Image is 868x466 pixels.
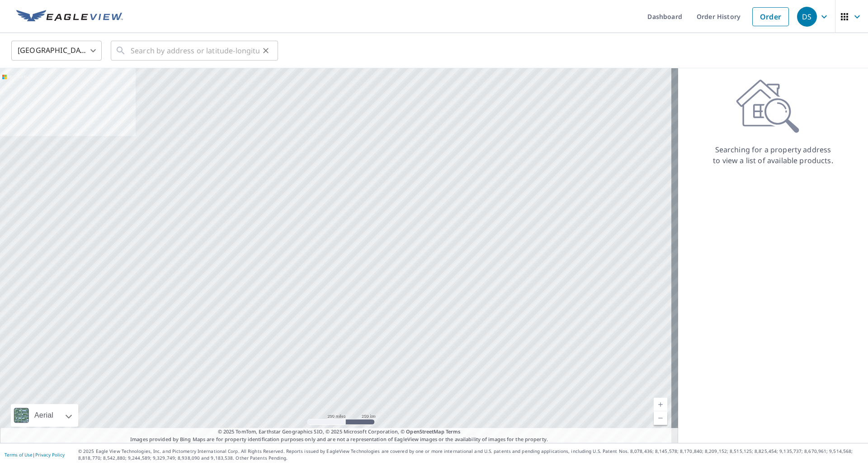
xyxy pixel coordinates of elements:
[5,452,33,458] a: Terms of Use
[11,404,78,427] div: Aerial
[5,452,65,457] p: |
[654,411,667,425] a: Current Level 5, Zoom Out
[259,44,272,57] button: Clear
[32,404,56,427] div: Aerial
[446,428,461,435] a: Terms
[11,38,102,63] div: [GEOGRAPHIC_DATA]
[78,448,863,461] p: © 2025 Eagle View Technologies, Inc. and Pictometry International Corp. All Rights Reserved. Repo...
[406,428,444,435] a: OpenStreetMap
[218,428,461,436] span: © 2025 TomTom, Earthstar Geographics SIO, © 2025 Microsoft Corporation, ©
[654,398,667,411] a: Current Level 5, Zoom In
[35,452,65,458] a: Privacy Policy
[797,7,817,27] div: DS
[712,144,834,166] p: Searching for a property address to view a list of available products.
[752,7,789,26] a: Order
[16,10,123,24] img: EV Logo
[131,38,259,63] input: Search by address or latitude-longitude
